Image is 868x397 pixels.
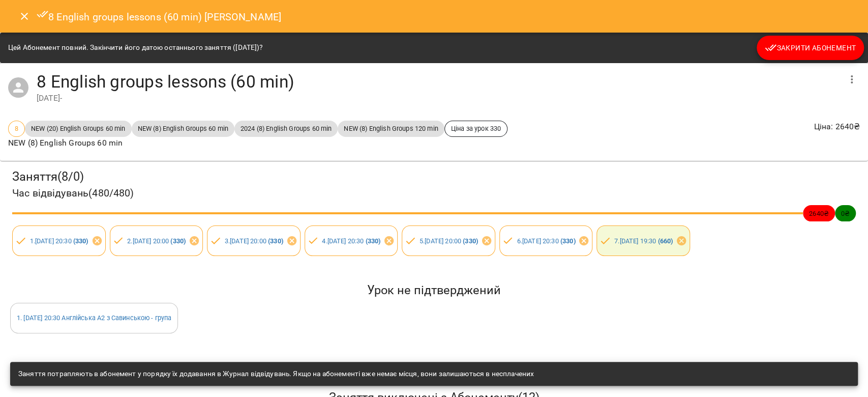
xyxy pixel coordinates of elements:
span: NEW (20) English Groups 60 min [25,124,131,133]
h4: 8 English groups lessons (60 min) [37,71,840,92]
div: Цей Абонемент повний. Закінчити його датою останнього заняття ([DATE])? [8,39,263,57]
span: Ціна за урок 330 [445,124,507,133]
span: 0 ₴ [835,209,856,218]
div: 5.[DATE] 20:00 (330) [402,225,495,256]
b: ( 330 ) [366,237,381,245]
h6: 8 English groups lessons (60 min) [PERSON_NAME] [37,8,282,25]
div: 3.[DATE] 20:00 (330) [207,225,301,256]
button: Close [12,4,37,29]
span: Закрити Абонемент [765,42,856,54]
div: 7.[DATE] 19:30 (660) [596,225,690,256]
a: 1. [DATE] 20:30 Англійська А2 з Савинською - група [17,314,171,322]
b: ( 330 ) [73,237,88,245]
button: Закрити Абонемент [757,36,864,60]
a: 2.[DATE] 20:00 (330) [127,237,186,245]
div: [DATE] - [37,92,840,104]
h3: Заняття ( 8 / 0 ) [12,169,856,185]
p: NEW (8) English Groups 60 min [8,137,507,149]
div: 4.[DATE] 20:30 (330) [305,225,398,256]
a: 6.[DATE] 20:30 (330) [517,237,575,245]
div: 6.[DATE] 20:30 (330) [499,225,593,256]
b: ( 330 ) [463,237,478,245]
div: 2.[DATE] 20:00 (330) [110,225,203,256]
a: 5.[DATE] 20:00 (330) [420,237,478,245]
span: NEW (8) English Groups 60 min [132,124,234,133]
h5: Урок не підтверджений [10,282,858,298]
b: ( 660 ) [657,237,673,245]
span: 8 [9,124,24,133]
span: NEW (8) English Groups 120 min [338,124,444,133]
a: 4.[DATE] 20:30 (330) [322,237,380,245]
b: ( 330 ) [560,237,576,245]
b: ( 330 ) [268,237,283,245]
b: ( 330 ) [170,237,186,245]
a: 7.[DATE] 19:30 (660) [614,237,673,245]
div: 1.[DATE] 20:30 (330) [12,225,106,256]
h4: Час відвідувань ( 480 / 480 ) [12,185,856,201]
a: 1.[DATE] 20:30 (330) [30,237,88,245]
div: Заняття потрапляють в абонемент у порядку їх додавання в Журнал відвідувань. Якщо на абонементі в... [18,365,534,383]
span: 2640 ₴ [803,209,835,218]
span: 2024 (8) English Groups 60 min [234,124,338,133]
p: Ціна : 2640 ₴ [814,121,860,133]
a: 3.[DATE] 20:00 (330) [225,237,283,245]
